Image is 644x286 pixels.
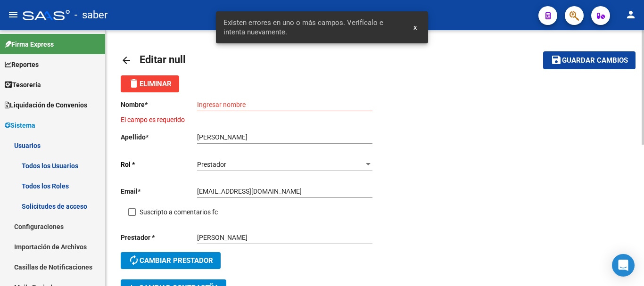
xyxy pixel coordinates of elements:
p: Nombre [121,99,197,110]
span: Eliminar [128,80,172,88]
span: Firma Express [5,39,54,49]
button: Cambiar prestador [121,252,221,269]
span: Cambiar prestador [128,256,213,265]
p: Rol * [121,159,197,170]
mat-icon: autorenew [128,254,140,266]
span: Guardar cambios [562,57,628,65]
p: Email [121,186,197,196]
button: x [406,19,424,36]
p: El campo es requerido [121,114,375,125]
span: Editar null [140,54,186,65]
mat-icon: save [551,54,562,65]
span: Sistema [5,120,35,131]
span: Reportes [5,59,39,70]
p: Prestador * [121,232,197,243]
mat-icon: arrow_back [121,55,132,66]
span: Tesorería [5,80,41,90]
span: Prestador [197,161,226,168]
span: Existen errores en uno o más campos. Verifícalo e intenta nuevamente. [223,18,403,37]
mat-icon: person [625,9,636,20]
span: - saber [74,5,107,25]
button: Eliminar [121,75,179,92]
mat-icon: menu [8,9,19,20]
span: x [413,23,417,32]
span: Liquidación de Convenios [5,100,87,110]
button: Guardar cambios [543,51,636,69]
div: Open Intercom Messenger [612,254,635,277]
mat-icon: delete [128,78,140,89]
p: Apellido [121,132,197,142]
span: Suscripto a comentarios fc [140,206,218,218]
